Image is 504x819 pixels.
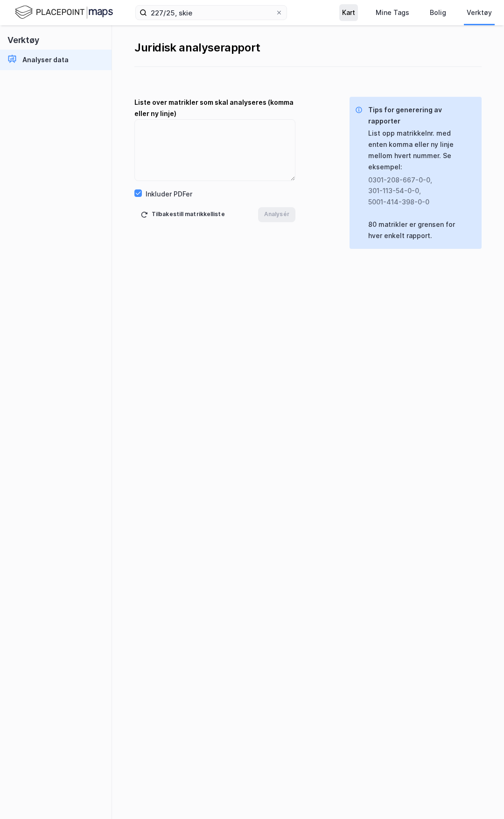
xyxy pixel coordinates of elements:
[146,188,192,200] div: Inkluder PDFer
[430,7,446,18] div: Bolig
[15,4,113,21] img: logo.f888ab2527a4732fd821a326f86c7f29.svg
[147,6,275,20] input: Søk på adresse, matrikkel, gårdeiere, leietakere eller personer
[134,40,482,55] div: Juridisk analyserapport
[368,185,467,196] div: 301-113-54-0-0 ,
[376,7,409,18] div: Mine Tags
[22,54,69,65] div: Analyser data
[134,97,295,119] div: Liste over matrikler som skal analyseres (komma eller ny linje)
[134,207,231,222] button: Tilbakestill matrikkelliste
[467,7,492,18] div: Verktøy
[342,7,355,18] div: Kart
[368,104,474,127] div: Tips for generering av rapporter
[457,774,504,819] iframe: Chat Widget
[368,128,474,241] div: List opp matrikkelnr. med enten komma eller ny linje mellom hvert nummer. Se eksempel: 80 matrikl...
[368,196,467,208] div: 5001-414-398-0-0
[368,174,467,186] div: 0301-208-667-0-0 ,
